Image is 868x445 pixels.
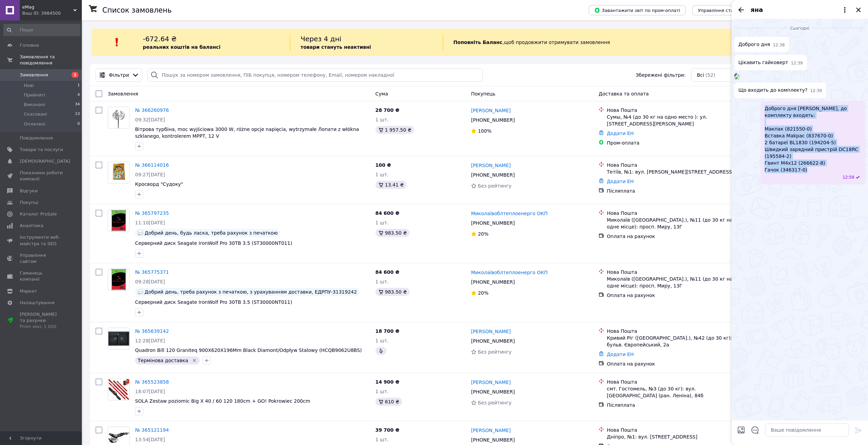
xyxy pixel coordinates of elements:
input: Пошук [3,24,80,36]
a: № 365639142 [135,328,169,334]
div: смт. Гостомель, №3 (до 30 кг): вул. [GEOGRAPHIC_DATA] (ран. Леніна), 84б [607,385,746,399]
span: Всі [697,72,704,78]
span: Cума [376,91,388,97]
a: Миколаївоблтеплоенерго ОКП [471,269,548,276]
a: № 365121194 [135,427,169,433]
h1: Список замовлень [102,6,172,14]
div: Оплата на рахунок [607,360,746,367]
a: Додати ЕН [607,179,634,184]
span: Без рейтингу [478,349,512,355]
span: [DEMOGRAPHIC_DATA] [20,158,70,164]
span: Маркет [20,288,37,294]
a: Додати ЕН [607,352,634,357]
b: реальних коштів на балансі [143,44,221,50]
a: Фото товару [108,328,130,350]
a: № 366114016 [135,162,169,168]
span: Замовлення [20,72,48,78]
span: Відгуки [20,188,38,194]
a: Quadron Bill 120 Graniteq 900X620X196Mm Black Diamont/Odpływ Stalowy (HCQB9062U8BS) [135,347,362,353]
div: Сумы, №4 (до 30 кг на одно место ): ул. [STREET_ADDRESS][PERSON_NAME] [607,114,746,127]
div: 983.50 ₴ [376,288,410,296]
div: [PHONE_NUMBER] [470,435,516,445]
span: Інструменти веб-майстра та SEO [20,234,63,247]
span: Покупець [471,91,495,97]
span: Показники роботи компанії [20,170,63,182]
div: Нова Пошта [607,107,746,114]
span: 1 шт. [376,437,389,442]
b: Поповніть Баланс [453,40,502,45]
a: № 365797235 [135,210,169,216]
span: Сьогодні [788,26,812,31]
div: 1 957.50 ₴ [376,126,414,134]
span: Серверний диск Seagate IronWolf Pro 30TB 3.5 (ST30000NT011) [135,240,292,246]
a: [PERSON_NAME] [471,427,511,434]
span: 84 600 ₴ [376,269,400,275]
a: Фото товару [108,269,130,291]
div: , щоб продовжити отримувати замовлення [443,34,740,50]
span: 12:38 12.10.2025 [773,42,785,48]
span: Прийняті [24,92,45,98]
span: 20% [478,231,488,237]
span: Нові [24,83,34,89]
div: Оплата на рахунок [607,233,746,240]
img: :exclamation: [112,37,122,47]
a: [PERSON_NAME] [471,328,511,335]
div: [PHONE_NUMBER] [470,115,516,125]
div: Нова Пошта [607,379,746,385]
button: Назад [737,6,745,14]
img: Фото товару [108,331,129,346]
span: Аналітика [20,223,43,229]
span: Головна [20,42,39,48]
img: Фото товару [111,162,127,183]
span: Покупці [20,199,38,206]
a: № 365775371 [135,269,169,275]
span: 14 900 ₴ [376,379,400,385]
span: Цікавить гайковерт [738,59,788,66]
span: 12:39 12.10.2025 [810,88,822,94]
img: Фото товару [112,210,126,231]
div: 12.10.2025 [734,25,865,31]
div: 13.41 ₴ [376,181,407,189]
img: Фото товару [112,269,126,290]
a: Миколаївоблтеплоенерго ОКП [471,210,548,217]
span: 12:28[DATE] [135,338,165,343]
span: 09:28[DATE] [135,279,165,284]
span: 1 шт. [376,279,389,284]
a: SOLA Zestaw poziomic Big X 40 / 60 120 180cm + GO! Pokrowiec 200cm [135,398,310,404]
div: Нова Пошта [607,328,746,335]
a: Серверний диск Seagate IronWolf Pro 30TB 3.5 (ST30000NT011) [135,299,292,305]
span: (52) [705,72,715,78]
div: 983.50 ₴ [376,229,410,237]
img: c56f6cda-a6f4-4281-ad6e-8bb143e62d38_w500_h500 [734,74,740,79]
span: Добрий день, треба рахунок з печаткою, з урахуванням доставки, ЕДРПУ-31319242 [145,289,357,295]
div: Миколаїв ([GEOGRAPHIC_DATA].), №11 (до 30 кг на одне місце): просп. Миру, 13Г [607,276,746,289]
span: Управління сайтом [20,252,63,265]
span: Виконані [24,102,45,108]
span: 1 шт. [376,172,389,177]
span: 1 шт. [376,117,389,122]
div: [PHONE_NUMBER] [470,336,516,346]
span: 1 шт. [376,338,389,343]
span: 11:10[DATE] [135,220,165,225]
a: Кросворд "Судоку" [135,181,183,187]
span: 13 [75,111,80,117]
div: [PHONE_NUMBER] [470,218,516,228]
span: Налаштування [20,300,55,306]
img: Фото товару [108,107,129,128]
span: 1 шт. [376,389,389,394]
a: [PERSON_NAME] [471,162,511,169]
span: Через 4 дні [300,35,341,43]
span: 1 [77,83,80,89]
span: 18 700 ₴ [376,328,400,334]
input: Пошук за номером замовлення, ПІБ покупця, номером телефону, Email, номером накладної [148,68,483,82]
div: Післяплата [607,402,746,409]
a: Додати ЕН [607,131,634,136]
div: 610 ₴ [376,398,402,406]
span: Замовлення [108,91,138,97]
span: 1 [72,72,78,78]
span: Управління статусами [698,8,750,13]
